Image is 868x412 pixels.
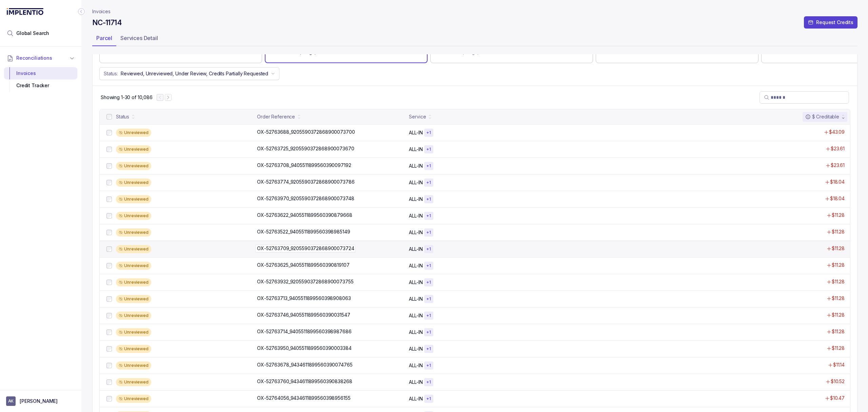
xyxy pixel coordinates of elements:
[106,263,112,268] input: checkbox-checkbox
[257,378,352,385] p: OX-52763760_9434611899560390838268
[121,70,268,77] p: Reviewed, Unreviewed, Under Review, Credits Partially Requested
[409,129,422,136] p: ALL-IN
[816,19,853,26] p: Request Credits
[106,130,112,135] input: checkbox-checkbox
[16,55,52,61] span: Reconciliations
[426,363,431,368] p: + 1
[804,16,857,29] button: Request Credits
[409,179,422,186] p: ALL-IN
[831,145,845,152] p: $23.61
[832,262,845,268] p: $11.28
[106,147,112,152] input: checkbox-checkbox
[116,145,151,153] div: Unreviewed
[409,395,422,402] p: ALL-IN
[426,330,431,335] p: + 1
[106,163,112,169] input: checkbox-checkbox
[409,146,422,153] p: ALL-IN
[116,212,151,220] div: Unreviewed
[116,33,162,46] li: Tab Services Detail
[257,162,351,169] p: OX-52763708_9405511899560390097192
[257,262,349,268] p: OX-52763625_9405511899560390819107
[106,114,112,119] input: checkbox-checkbox
[116,312,151,320] div: Unreviewed
[832,295,845,302] p: $11.28
[257,312,350,318] p: OX-52763746_9405511899560390031547
[426,263,431,268] p: + 1
[409,279,422,286] p: ALL-IN
[9,79,72,92] div: Credit Tracker
[831,162,845,169] p: $23.61
[426,163,431,169] p: + 1
[257,328,351,335] p: OX-52763714_9405511899560398987686
[409,345,422,352] p: ALL-IN
[116,195,151,203] div: Unreviewed
[116,162,151,170] div: Unreviewed
[426,396,431,401] p: + 1
[106,230,112,235] input: checkbox-checkbox
[409,379,422,386] p: ALL-IN
[426,230,431,235] p: + 1
[116,228,151,237] div: Unreviewed
[426,246,431,252] p: + 1
[409,246,422,252] p: ALL-IN
[805,113,839,120] div: $ Creditable
[20,398,58,405] p: [PERSON_NAME]
[426,147,431,152] p: + 1
[257,361,352,368] p: OX-52763678_9434611899560390074765
[830,395,845,401] p: $10.47
[106,280,112,285] input: checkbox-checkbox
[116,113,129,120] div: Status
[830,195,845,202] p: $18.04
[116,179,151,187] div: Unreviewed
[165,94,172,101] button: Next Page
[409,212,422,219] p: ALL-IN
[409,262,422,269] p: ALL-IN
[426,346,431,352] p: + 1
[832,212,845,219] p: $11.28
[426,196,431,202] p: + 1
[833,361,845,368] p: $11.14
[832,228,845,235] p: $11.28
[106,296,112,302] input: checkbox-checkbox
[409,362,422,369] p: ALL-IN
[257,129,355,135] p: OX-52763688_9205590372868900073700
[106,330,112,335] input: checkbox-checkbox
[106,396,112,401] input: checkbox-checkbox
[257,212,352,219] p: OX-52763622_9405511899560390879668
[409,329,422,336] p: ALL-IN
[116,361,151,370] div: Unreviewed
[106,213,112,219] input: checkbox-checkbox
[257,345,351,352] p: OX-52763950_9405511899560390003384
[120,34,158,42] p: Services Detail
[257,195,354,202] p: OX-52763970_9205590372868900073748
[409,196,422,203] p: ALL-IN
[829,129,845,135] p: $43.09
[426,213,431,219] p: + 1
[426,313,431,318] p: + 1
[426,379,431,385] p: + 1
[832,328,845,335] p: $11.28
[116,129,151,137] div: Unreviewed
[106,246,112,252] input: checkbox-checkbox
[116,278,151,286] div: Unreviewed
[832,345,845,352] p: $11.28
[257,295,351,302] p: OX-52763713_9405511899560398908063
[106,363,112,368] input: checkbox-checkbox
[257,113,295,120] div: Order Reference
[426,180,431,185] p: + 1
[257,228,350,235] p: OX-52763522_9405511899560398985149
[257,278,353,285] p: OX-52763932_9205590372868900073755
[92,33,116,46] li: Tab Parcel
[257,395,350,401] p: OX-52764056_9434611899560398956155
[101,94,153,101] div: Remaining page entries
[16,30,49,37] span: Global Search
[92,18,122,27] h4: NC-11714
[409,296,422,302] p: ALL-IN
[831,378,845,385] p: $10.52
[6,396,75,406] button: User initials[PERSON_NAME]
[101,94,153,101] p: Showing 1-30 of 10,086
[9,67,72,79] div: Invoices
[6,396,16,406] span: User initials
[409,163,422,169] p: ALL-IN
[106,180,112,185] input: checkbox-checkbox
